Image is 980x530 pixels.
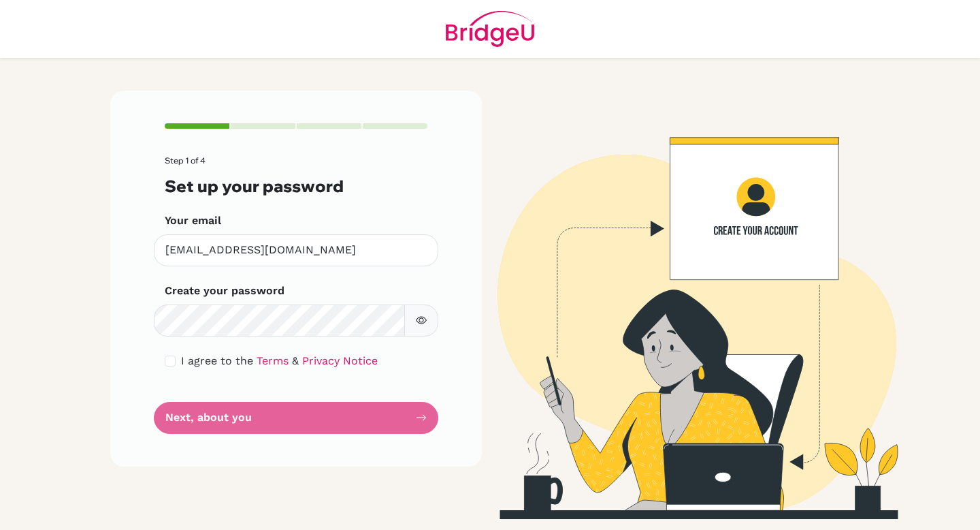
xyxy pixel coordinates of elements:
span: & [292,354,299,367]
span: Step 1 of 4 [165,155,206,166]
input: Insert your email* [154,234,438,266]
a: Terms [257,354,289,367]
h3: Set up your password [165,176,427,196]
a: Privacy Notice [302,354,378,367]
label: Create your password [165,283,284,299]
span: I agree to the [181,354,253,367]
label: Your email [165,213,221,229]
